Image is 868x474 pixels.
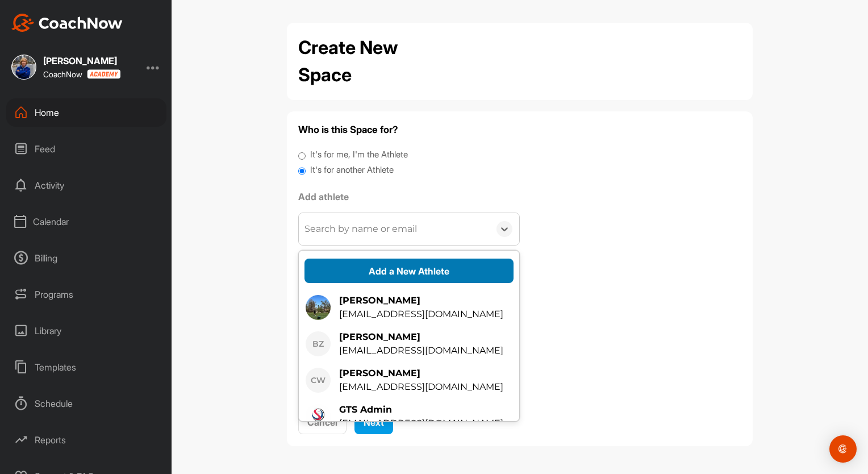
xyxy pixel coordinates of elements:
button: Next [354,410,393,434]
div: Feed [6,135,166,163]
div: [PERSON_NAME] [339,330,503,344]
div: Library [6,317,166,345]
div: Activity [6,171,166,199]
div: CW [306,368,331,393]
div: [PERSON_NAME] [43,56,120,65]
button: Cancel [298,410,347,434]
div: Billing [6,244,166,272]
img: square_508683bb63c20030243b62f9819a4b51.jpg [11,55,36,80]
div: BZ [306,331,331,356]
div: [EMAIL_ADDRESS][DOMAIN_NAME] [339,417,503,430]
label: It's for me, I'm the Athlete [310,148,408,161]
div: [PERSON_NAME] [339,294,503,307]
button: Add a New Athlete [304,259,514,283]
div: Search by name or email [304,222,417,236]
div: [EMAIL_ADDRESS][DOMAIN_NAME] [339,307,503,321]
img: square_9786fb8886a7399ebf2427760efd011a.jpg [306,404,331,429]
h4: Who is this Space for? [298,123,741,137]
label: It's for another Athlete [310,164,394,177]
div: Open Intercom Messenger [829,435,857,463]
h2: Create New Space [298,34,452,89]
div: Schedule [6,389,166,418]
label: Add athlete [298,190,520,203]
div: CoachNow [43,69,120,79]
div: GTS Admin [339,403,503,417]
div: Programs [6,280,166,309]
div: [PERSON_NAME] [339,367,503,380]
div: Reports [6,426,166,454]
div: Home [6,98,166,127]
img: square_224b55ade557422a048b28735334d667.jpg [306,295,331,320]
div: [EMAIL_ADDRESS][DOMAIN_NAME] [339,380,503,394]
img: CoachNow [11,14,123,32]
div: [EMAIL_ADDRESS][DOMAIN_NAME] [339,344,503,357]
img: CoachNow acadmey [87,69,120,79]
span: Cancel [307,417,337,428]
span: Next [364,417,384,428]
div: Templates [6,353,166,381]
div: Calendar [6,207,166,236]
